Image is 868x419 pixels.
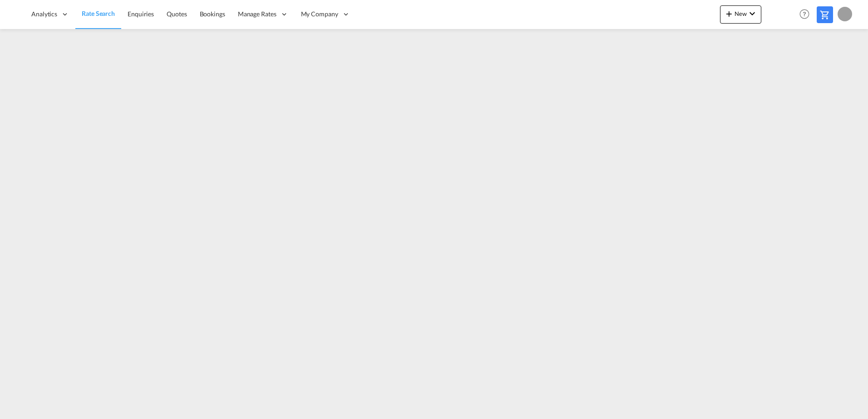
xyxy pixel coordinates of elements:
span: Help [797,6,812,22]
button: icon-plus 400-fgNewicon-chevron-down [720,5,761,24]
span: New [724,10,758,17]
span: Manage Rates [238,10,276,19]
md-icon: icon-chevron-down [747,8,758,19]
md-icon: icon-plus 400-fg [724,8,735,19]
span: Rate Search [82,10,115,17]
span: Quotes [167,10,187,18]
span: Analytics [31,10,57,19]
span: My Company [301,10,338,19]
span: Enquiries [128,10,154,18]
span: Bookings [200,10,225,18]
div: Help [797,6,817,23]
